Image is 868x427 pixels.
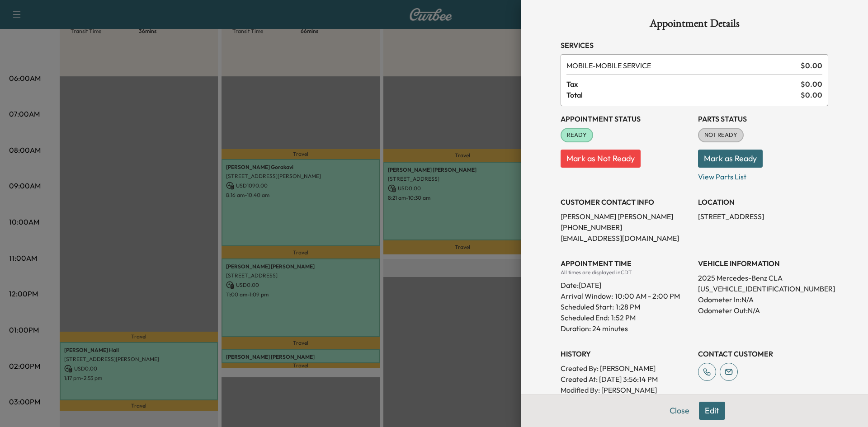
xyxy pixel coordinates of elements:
[561,233,691,244] p: [EMAIL_ADDRESS][DOMAIN_NAME]
[561,291,691,301] p: Arrival Window:
[615,291,680,301] span: 10:00 AM - 2:00 PM
[561,301,614,312] p: Scheduled Start:
[566,89,801,100] span: Total
[699,131,743,140] span: NOT READY
[698,283,828,294] p: [US_VEHICLE_IDENTIFICATION_NUMBER]
[561,197,691,207] h3: CUSTOMER CONTACT INFO
[561,269,691,276] div: All times are displayed in CDT
[698,211,828,222] p: [STREET_ADDRESS]
[698,150,763,168] button: Mark as Ready
[801,89,822,100] span: $ 0.00
[698,294,828,305] p: Odometer In: N/A
[561,374,691,385] p: Created At : [DATE] 3:56:14 PM
[801,79,822,89] span: $ 0.00
[561,348,691,359] h3: History
[561,18,828,33] h1: Appointment Details
[561,363,691,374] p: Created By : [PERSON_NAME]
[566,79,801,89] span: Tax
[561,40,828,51] h3: Services
[698,348,828,359] h3: CONTACT CUSTOMER
[561,323,691,334] p: Duration: 24 minutes
[561,113,691,124] h3: Appointment Status
[611,312,636,323] p: 1:52 PM
[698,197,828,207] h3: LOCATION
[561,276,691,291] div: Date: [DATE]
[664,402,695,420] button: Close
[698,113,828,124] h3: Parts Status
[561,312,609,323] p: Scheduled End:
[616,301,640,312] p: 1:28 PM
[561,258,691,269] h3: APPOINTMENT TIME
[698,168,828,182] p: View Parts List
[561,211,691,222] p: [PERSON_NAME] [PERSON_NAME]
[566,60,797,71] span: MOBILE SERVICE
[698,258,828,269] h3: VEHICLE INFORMATION
[698,305,828,316] p: Odometer Out: N/A
[561,385,691,395] p: Modified By : [PERSON_NAME]
[699,402,725,420] button: Edit
[698,272,828,283] p: 2025 Mercedes-Benz CLA
[561,131,592,140] span: READY
[801,60,822,71] span: $ 0.00
[561,150,641,168] button: Mark as Not Ready
[561,222,691,233] p: [PHONE_NUMBER]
